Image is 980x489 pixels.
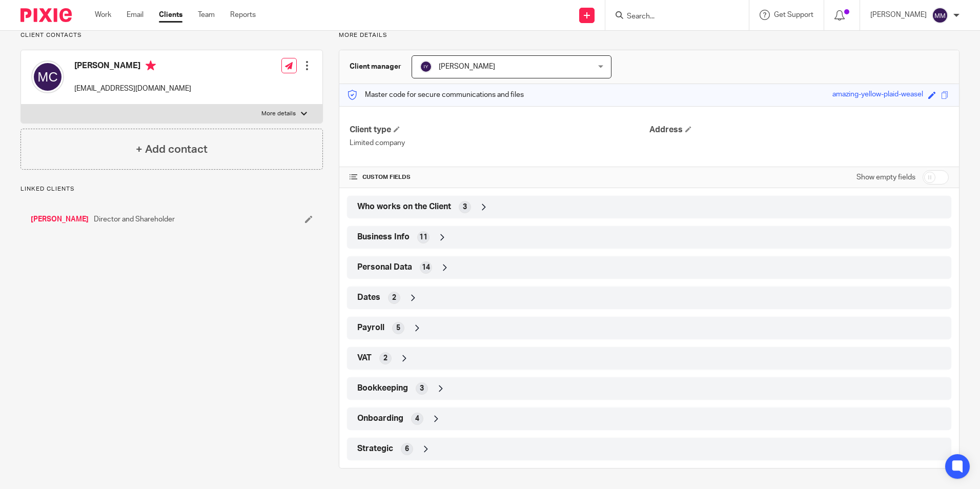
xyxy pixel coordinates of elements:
[383,353,387,363] span: 2
[832,89,923,101] div: amazing-yellow-plaid-weasel
[420,60,432,73] img: svg%3E
[419,232,427,242] span: 11
[74,60,191,73] h4: [PERSON_NAME]
[350,62,401,72] h3: Client manager
[357,201,451,212] span: Who works on the Client
[463,202,467,212] span: 3
[21,185,323,193] p: Linked clients
[159,10,182,20] a: Clients
[31,214,89,225] a: [PERSON_NAME]
[392,293,396,303] span: 2
[230,10,256,20] a: Reports
[357,443,393,454] span: Strategic
[357,413,403,424] span: Onboarding
[261,110,296,118] p: More details
[357,383,408,394] span: Bookkeeping
[74,84,191,94] p: [EMAIL_ADDRESS][DOMAIN_NAME]
[95,10,111,20] a: Work
[21,8,72,22] img: Pixie
[146,60,156,71] i: Primary
[94,214,175,225] span: Director and Shareholder
[357,262,412,273] span: Personal Data
[350,138,649,148] p: Limited company
[870,10,927,20] p: [PERSON_NAME]
[856,172,915,182] label: Show empty fields
[420,383,424,394] span: 3
[357,322,384,333] span: Payroll
[405,444,409,454] span: 6
[439,63,495,70] span: [PERSON_NAME]
[350,173,649,181] h4: CUSTOM FIELDS
[347,90,524,100] p: Master code for secure communications and files
[350,125,649,135] h4: Client type
[357,353,372,363] span: VAT
[357,292,380,303] span: Dates
[357,232,410,242] span: Business Info
[415,414,419,424] span: 4
[136,141,208,157] h4: + Add contact
[21,31,323,39] p: Client contacts
[127,10,144,20] a: Email
[31,60,64,93] img: svg%3E
[396,323,400,333] span: 5
[649,125,949,135] h4: Address
[198,10,215,20] a: Team
[774,11,813,18] span: Get Support
[339,31,959,39] p: More details
[932,7,948,24] img: svg%3E
[422,262,430,273] span: 14
[626,12,718,22] input: Search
